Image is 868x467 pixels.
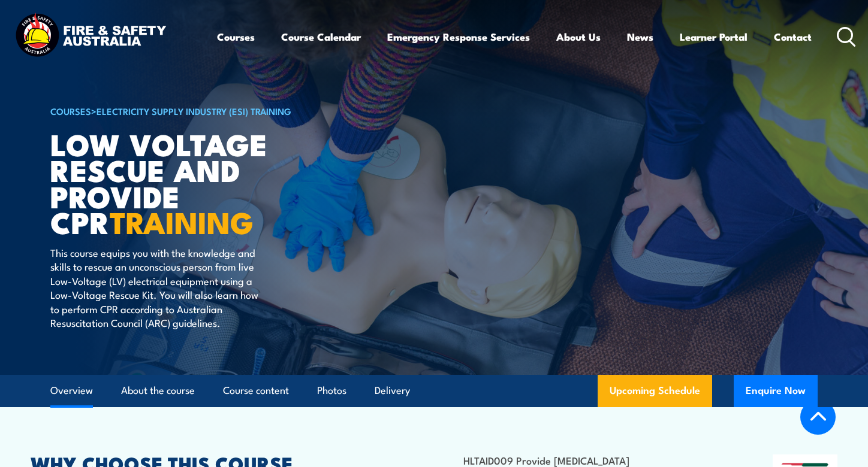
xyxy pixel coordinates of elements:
h6: > [50,104,346,118]
a: Upcoming Schedule [598,375,712,407]
a: Electricity Supply Industry (ESI) Training [97,104,291,117]
a: Emergency Response Services [387,21,530,53]
a: Delivery [375,375,410,407]
a: Learner Portal [680,21,748,53]
a: Course Calendar [281,21,361,53]
a: Overview [50,375,93,407]
a: Photos [317,375,346,407]
li: HLTAID009 Provide [MEDICAL_DATA] [463,453,715,467]
strong: TRAINING [110,198,254,244]
p: This course equips you with the knowledge and skills to rescue an unconscious person from live Lo... [50,245,269,329]
a: COURSES [50,104,91,117]
a: Course content [223,375,289,407]
a: Contact [774,21,812,53]
a: About the course [121,375,195,407]
h1: Low Voltage Rescue and Provide CPR [50,131,346,234]
a: About Us [556,21,601,53]
button: Enquire Now [734,375,818,407]
a: Courses [217,21,255,53]
a: News [627,21,653,53]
